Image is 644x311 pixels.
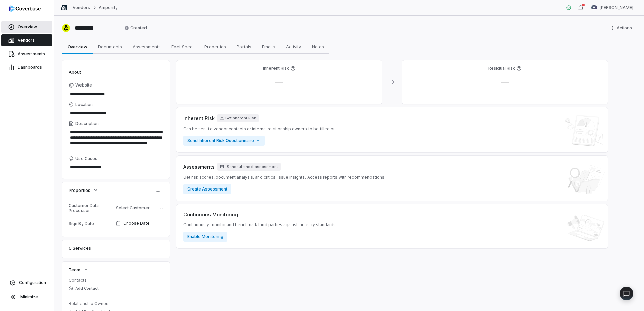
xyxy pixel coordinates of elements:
button: Choose Date [113,216,166,231]
a: Configuration [3,277,51,289]
button: Send Inherent Risk Questionnaire [183,136,265,146]
input: Location [69,109,163,118]
input: Website [69,90,152,99]
span: Emails [259,42,278,51]
button: SetInherent Risk [217,114,259,122]
textarea: Use Cases [69,163,163,172]
span: Fact Sheet [169,42,197,51]
div: Customer Data Processor [69,203,113,213]
span: Location [75,102,93,107]
span: Vendors [18,38,35,43]
span: Inherent Risk [183,115,215,122]
a: Amperity [99,5,117,10]
span: Notes [309,42,327,51]
a: Assessments [1,48,52,60]
button: Properties [67,184,100,196]
span: Website [75,82,92,88]
span: Continuously monitor and benchmark third parties against industry standards [183,222,336,228]
span: Portals [234,42,254,51]
span: Overview [18,24,37,30]
span: Assessments [130,42,163,51]
button: Minimize [3,290,51,304]
span: Choose Date [123,221,150,226]
span: Team [69,267,80,273]
h4: Residual Risk [488,66,515,71]
button: Angela Anderson avatar[PERSON_NAME] [587,3,637,13]
span: Properties [69,187,90,193]
button: More actions [608,23,636,33]
span: Schedule next assessment [227,164,278,169]
a: Dashboards [1,61,52,73]
span: Description [75,121,99,126]
span: [PERSON_NAME] [600,5,633,10]
a: Vendors [73,5,90,10]
span: Documents [95,42,125,51]
div: Sign By Date [69,221,113,226]
span: Created [124,25,147,31]
span: Minimize [20,294,38,300]
img: Angela Anderson avatar [591,5,597,10]
span: Assessments [18,51,45,57]
img: logo-D7KZi-bG.svg [9,5,41,12]
span: Can be sent to vendor contacts or internal relationship owners to be filled out [183,126,337,132]
span: Configuration [19,280,46,285]
span: Use Cases [75,156,97,161]
button: Team [67,264,91,276]
span: Continuous Monitoring [183,211,238,218]
span: Activity [283,42,304,51]
button: Enable Monitoring [183,232,227,242]
span: Overview [65,42,90,51]
button: Add Contact [67,282,101,295]
span: Assessments [183,163,215,170]
dt: Relationship Owners [69,301,163,306]
h4: Inherent Risk [263,66,289,71]
button: Create Assessment [183,184,231,194]
span: — [270,78,289,88]
button: Schedule next assessment [217,163,281,171]
textarea: Description [69,128,163,153]
span: — [495,78,514,88]
a: Overview [1,21,52,33]
span: Dashboards [18,65,42,70]
dt: Contacts [69,278,163,283]
span: Properties [202,42,229,51]
span: About [69,69,81,75]
a: Vendors [1,34,52,46]
span: Get risk scores, document analysis, and critical issue insights. Access reports with recommendations [183,175,384,180]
